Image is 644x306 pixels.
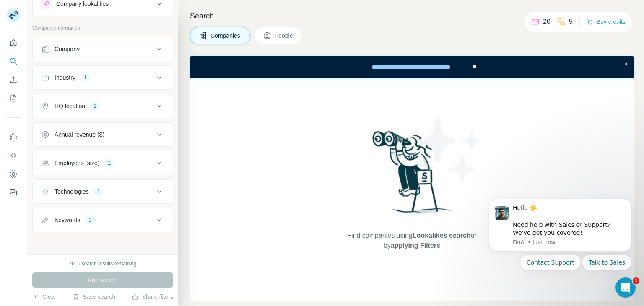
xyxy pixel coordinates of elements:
[569,17,573,27] p: 5
[190,56,634,78] iframe: Banner
[7,166,20,182] button: Dashboard
[32,293,56,301] button: Clear
[55,73,75,82] div: Industry
[543,17,551,27] p: 20
[587,16,626,28] button: Buy credits
[73,293,115,301] button: Save search
[55,216,80,224] div: Keywords
[345,231,479,251] span: Find companies using or by
[104,159,114,167] div: 2
[413,232,471,239] span: Lookalikes search
[32,24,173,32] p: Company information
[80,74,90,81] div: 1
[33,210,173,230] button: Keywords3
[391,242,440,249] span: applying Filters
[210,31,241,40] span: Companies
[33,182,173,202] button: Technologies1
[33,96,173,116] button: HQ location1
[633,277,639,284] span: 1
[33,67,173,88] button: Industry1
[90,102,100,110] div: 1
[190,10,634,22] h4: Search
[7,185,20,200] button: Feedback
[55,130,104,139] div: Annual revenue ($)
[7,72,20,87] button: Enrich CSV
[7,91,20,106] button: My lists
[615,277,636,298] iframe: Intercom live chat
[7,148,20,163] button: Use Surfe API
[55,159,99,167] div: Employees (size)
[85,216,95,224] div: 3
[275,31,294,40] span: People
[55,102,85,110] div: HQ location
[369,129,456,222] img: Surfe Illustration - Woman searching with binoculars
[7,54,20,69] button: Search
[69,260,137,267] div: 2000 search results remaining
[33,124,173,145] button: Annual revenue ($)
[412,112,488,187] img: Surfe Illustration - Stars
[132,293,173,301] button: Share filters
[55,45,80,53] div: Company
[94,188,104,195] div: 1
[55,187,89,196] div: Technologies
[33,153,173,173] button: Employees (size)2
[7,35,20,50] button: Quick start
[33,39,173,59] button: Company
[476,189,644,302] iframe: Intercom notifications message
[7,130,20,145] button: Use Surfe on LinkedIn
